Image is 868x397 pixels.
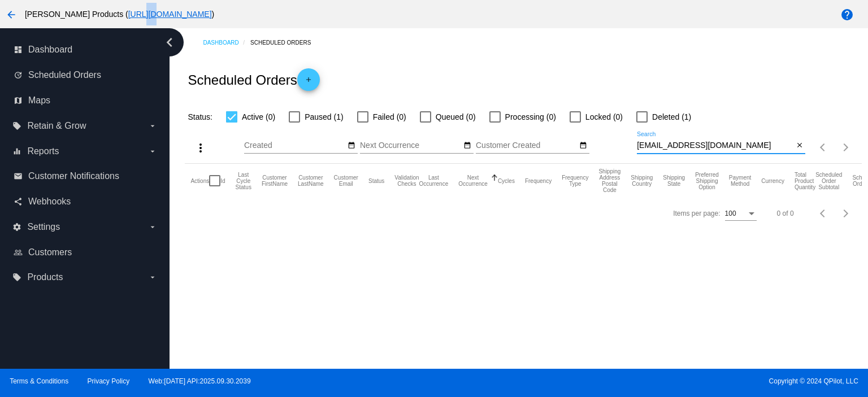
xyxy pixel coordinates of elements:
[188,112,212,121] span: Status:
[652,110,691,124] span: Deleted (1)
[12,273,21,282] i: local_offer
[14,91,157,110] a: map Maps
[444,377,858,385] span: Copyright © 2024 QPilot, LLC
[148,223,157,232] i: arrow_drop_down
[220,177,225,184] button: Change sorting for Id
[27,146,59,156] span: Reports
[835,202,857,225] button: Next page
[14,193,157,211] a: share Webhooks
[360,141,462,150] input: Next Occurrence
[14,167,157,185] a: email Customer Notifications
[795,164,815,198] mat-header-cell: Total Product Quantity
[812,202,835,225] button: Previous page
[305,110,343,124] span: Paused (1)
[812,136,835,159] button: Previous page
[160,33,179,51] i: chevron_left
[5,8,18,21] mat-icon: arrow_back
[10,377,68,385] a: Terms & Conditions
[28,197,71,207] span: Webhooks
[579,141,587,150] mat-icon: date_range
[148,147,157,156] i: arrow_drop_down
[14,45,23,54] i: dashboard
[394,164,419,198] mat-header-cell: Validation Checks
[498,177,515,184] button: Change sorting for Cycles
[244,141,346,150] input: Created
[815,172,842,190] button: Change sorting for Subtotal
[598,168,620,193] button: Change sorting for ShippingPostcode
[463,141,471,150] mat-icon: date_range
[148,273,157,282] i: arrow_drop_down
[729,174,751,187] button: Change sorting for PaymentMethod.Type
[663,174,685,187] button: Change sorting for ShippingState
[262,174,288,187] button: Change sorting for CustomerFirstName
[725,210,757,218] mat-select: Items per page:
[12,223,21,232] i: settings
[436,110,476,124] span: Queued (0)
[28,70,101,80] span: Scheduled Orders
[88,377,130,385] a: Privacy Policy
[302,76,315,89] mat-icon: add
[27,222,60,232] span: Settings
[236,172,251,190] button: Change sorting for LastProcessingCycleId
[28,171,119,181] span: Customer Notifications
[637,141,793,150] input: Search
[840,8,854,21] mat-icon: help
[631,174,653,187] button: Change sorting for ShippingCountry
[419,174,449,187] button: Change sorting for LastOccurrenceUtc
[562,174,588,187] button: Change sorting for FrequencyType
[14,66,157,84] a: update Scheduled Orders
[14,96,23,105] i: map
[368,177,384,184] button: Change sorting for Status
[27,121,86,131] span: Retain & Grow
[796,141,804,150] mat-icon: close
[203,34,250,51] a: Dashboard
[14,41,157,59] a: dashboard Dashboard
[27,272,63,282] span: Products
[725,210,736,217] span: 100
[14,243,157,261] a: people_outline Customers
[25,10,214,19] span: [PERSON_NAME] Products ( )
[128,10,212,19] a: [URL][DOMAIN_NAME]
[298,174,324,187] button: Change sorting for CustomerLastName
[835,136,857,159] button: Next page
[149,377,251,385] a: Web:[DATE] API:2025.09.30.2039
[373,110,406,124] span: Failed (0)
[334,174,358,187] button: Change sorting for CustomerEmail
[28,247,72,258] span: Customers
[761,177,784,184] button: Change sorting for CurrencyIso
[14,172,23,181] i: email
[148,121,157,130] i: arrow_drop_down
[14,197,23,206] i: share
[194,141,207,155] mat-icon: more_vert
[14,248,23,257] i: people_outline
[458,174,488,187] button: Change sorting for NextOccurrenceUtc
[28,95,50,106] span: Maps
[348,141,355,150] mat-icon: date_range
[28,45,72,55] span: Dashboard
[673,210,720,217] div: Items per page:
[793,140,805,152] button: Clear
[12,147,21,156] i: equalizer
[695,172,719,190] button: Change sorting for PreferredShippingOption
[12,121,21,130] i: local_offer
[476,141,578,150] input: Customer Created
[190,164,209,198] mat-header-cell: Actions
[585,110,623,124] span: Locked (0)
[525,177,552,184] button: Change sorting for Frequency
[242,110,275,124] span: Active (0)
[777,210,794,217] div: 0 of 0
[14,71,23,80] i: update
[250,34,321,51] a: Scheduled Orders
[188,68,319,91] h2: Scheduled Orders
[505,110,556,124] span: Processing (0)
